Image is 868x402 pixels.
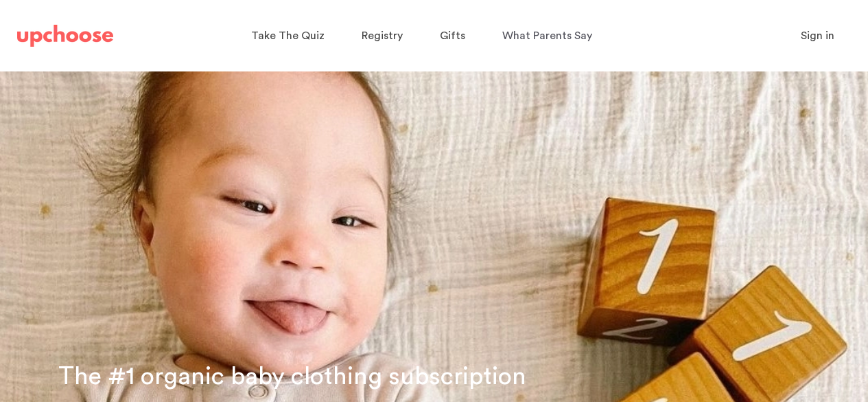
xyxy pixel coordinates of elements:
a: UpChoose [17,22,113,50]
span: The #1 organic baby clothing subscription [58,364,526,389]
a: Gifts [440,23,469,49]
span: Take The Quiz [251,30,325,41]
img: UpChoose [17,25,113,47]
a: Take The Quiz [251,23,329,49]
span: Registry [362,30,403,41]
span: Gifts [440,30,465,41]
a: Registry [362,23,407,49]
a: What Parents Say [502,23,596,49]
button: Sign in [784,22,852,49]
span: Sign in [801,30,834,41]
span: What Parents Say [502,30,592,41]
